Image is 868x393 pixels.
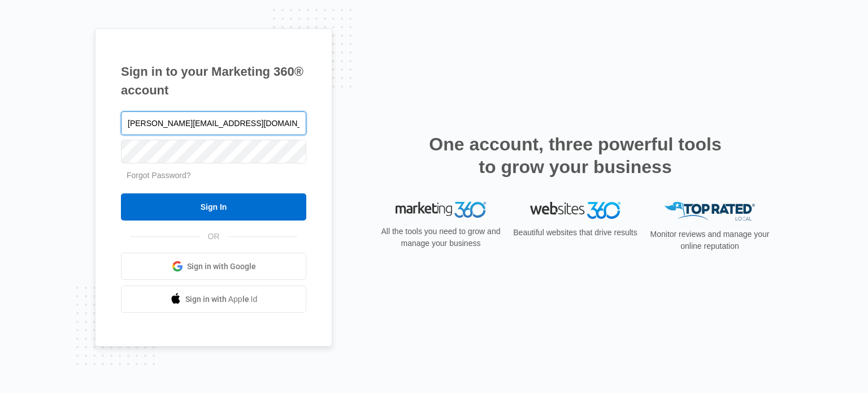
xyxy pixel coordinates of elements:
a: Sign in with Apple Id [121,286,306,313]
p: Monitor reviews and manage your online reputation [646,228,773,252]
h2: One account, three powerful tools to grow your business [426,133,725,178]
img: Websites 360 [530,202,620,218]
p: All the tools you need to grow and manage your business [377,226,504,249]
img: Marketing 360 [396,202,486,218]
span: Sign in with Google [187,261,256,273]
input: Email [121,111,306,135]
span: OR [200,231,228,243]
span: Sign in with Apple Id [185,293,258,305]
a: Forgot Password? [127,171,191,180]
h1: Sign in to your Marketing 360® account [121,62,306,100]
img: Top Rated Local [665,202,755,221]
input: Sign In [121,193,306,221]
a: Sign in with Google [121,253,306,280]
p: Beautiful websites that drive results [512,227,639,239]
